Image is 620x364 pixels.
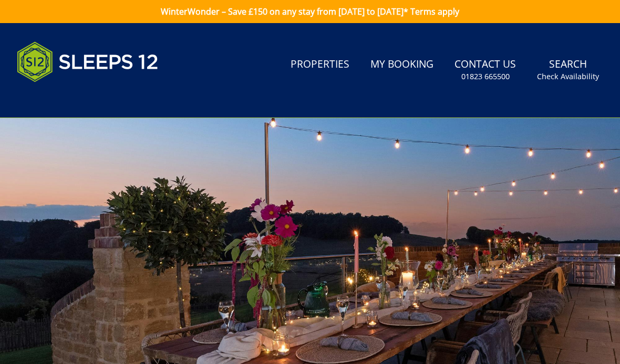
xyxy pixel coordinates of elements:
a: My Booking [366,53,438,77]
a: SearchCheck Availability [533,53,603,87]
img: Sleeps 12 [17,36,159,88]
a: Contact Us01823 665500 [450,53,520,87]
small: Check Availability [537,71,599,82]
a: Properties [286,53,354,77]
small: 01823 665500 [461,71,510,82]
iframe: Customer reviews powered by Trustpilot [12,94,122,103]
